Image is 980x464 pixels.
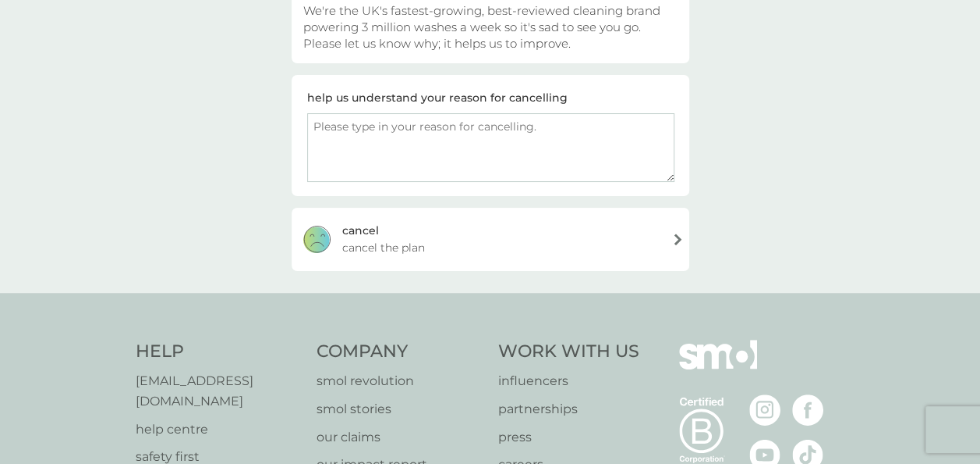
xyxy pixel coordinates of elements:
a: partnerships [498,399,639,419]
a: press [498,427,639,448]
a: our claims [317,427,483,448]
a: influencers [498,371,639,391]
div: cancel [342,222,379,239]
h4: Company [317,340,483,364]
div: help us understand your reason for cancelling [307,89,568,106]
a: [EMAIL_ADDRESS][DOMAIN_NAME] [136,371,302,411]
img: smol [679,340,757,393]
img: visit the smol Instagram page [749,394,780,426]
img: visit the smol Facebook page [792,394,823,426]
h4: Work With Us [498,340,639,364]
a: help centre [136,419,302,440]
a: smol stories [317,399,483,419]
span: cancel the plan [342,239,425,256]
a: smol revolution [317,371,483,391]
h4: Help [136,340,302,364]
span: We're the UK's fastest-growing, best-reviewed cleaning brand powering 3 million washes a week so ... [303,3,660,51]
